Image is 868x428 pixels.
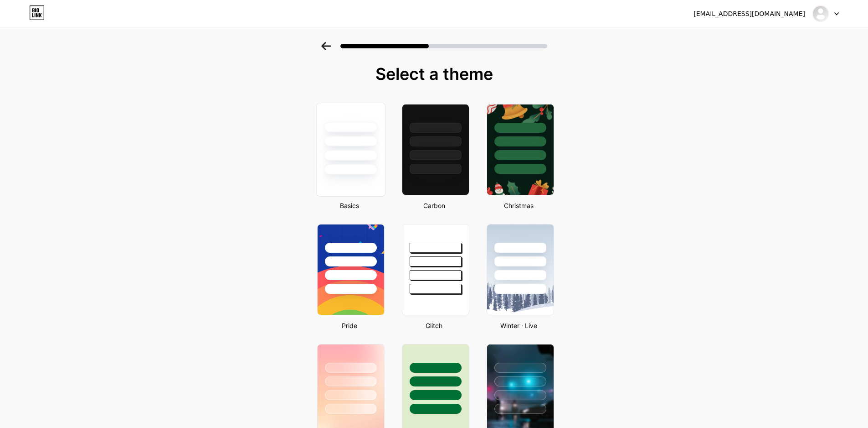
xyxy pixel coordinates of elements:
div: Glitch [399,321,469,330]
div: Christmas [484,201,554,210]
div: Pride [314,321,385,330]
div: Carbon [399,201,469,210]
img: tokiasistente [812,5,829,22]
div: Winter · Live [484,321,554,330]
div: Basics [314,201,385,210]
div: [EMAIL_ADDRESS][DOMAIN_NAME] [693,9,805,19]
div: Select a theme [313,65,555,83]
